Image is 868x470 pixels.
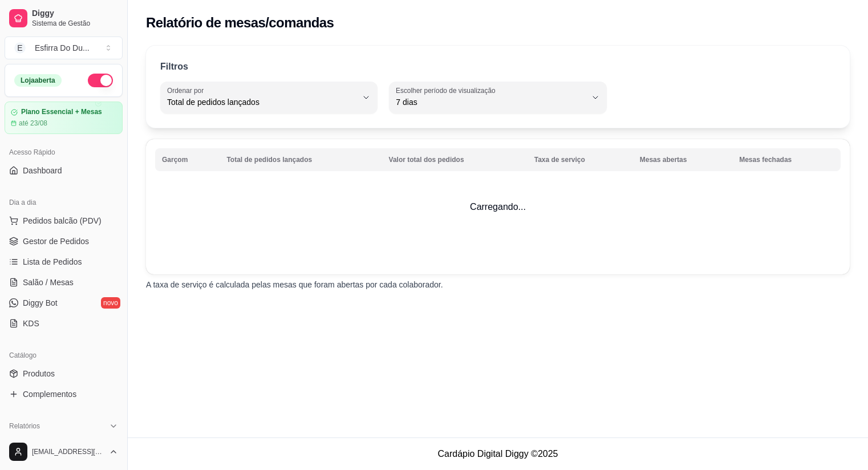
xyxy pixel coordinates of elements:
[23,236,89,247] span: Gestor de Pedidos
[23,297,58,309] span: Diggy Bot
[21,108,102,116] article: Plano Essencial + Mesas
[14,74,62,87] div: Loja aberta
[14,42,26,54] span: E
[146,14,334,32] h2: Relatório de mesas/comandas
[5,385,123,403] a: Complementos
[19,119,47,128] article: até 23/08
[23,165,62,176] span: Dashboard
[146,139,850,274] td: Carregando...
[5,346,123,364] div: Catálogo
[5,37,123,59] button: Select a team
[5,212,123,230] button: Pedidos balcão (PDV)
[396,86,499,95] label: Escolher período de visualização
[5,143,123,161] div: Acesso Rápido
[35,42,90,54] div: Esfirra Do Du ...
[32,19,118,28] span: Sistema de Gestão
[23,256,82,268] span: Lista de Pedidos
[5,193,123,212] div: Dia a dia
[5,364,123,383] a: Produtos
[23,388,76,400] span: Complementos
[5,161,123,180] a: Dashboard
[9,422,40,431] span: Relatórios
[5,102,123,134] a: Plano Essencial + Mesasaté 23/08
[5,438,123,465] button: [EMAIL_ADDRESS][DOMAIN_NAME]
[23,215,102,226] span: Pedidos balcão (PDV)
[160,82,378,114] button: Ordenar porTotal de pedidos lançados
[5,294,123,312] a: Diggy Botnovo
[5,273,123,291] a: Salão / Mesas
[32,447,104,456] span: [EMAIL_ADDRESS][DOMAIN_NAME]
[160,60,188,74] p: Filtros
[396,96,586,108] span: 7 dias
[167,86,208,95] label: Ordenar por
[5,253,123,271] a: Lista de Pedidos
[146,279,850,290] p: A taxa de serviço é calculada pelas mesas que foram abertas por cada colaborador.
[5,314,123,333] a: KDS
[23,277,74,288] span: Salão / Mesas
[128,437,868,470] footer: Cardápio Digital Diggy © 2025
[23,368,55,379] span: Produtos
[32,9,118,19] span: Diggy
[23,318,39,329] span: KDS
[389,82,606,114] button: Escolher período de visualização7 dias
[88,74,113,87] button: Alterar Status
[5,232,123,250] a: Gestor de Pedidos
[167,96,357,108] span: Total de pedidos lançados
[5,5,123,32] a: DiggySistema de Gestão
